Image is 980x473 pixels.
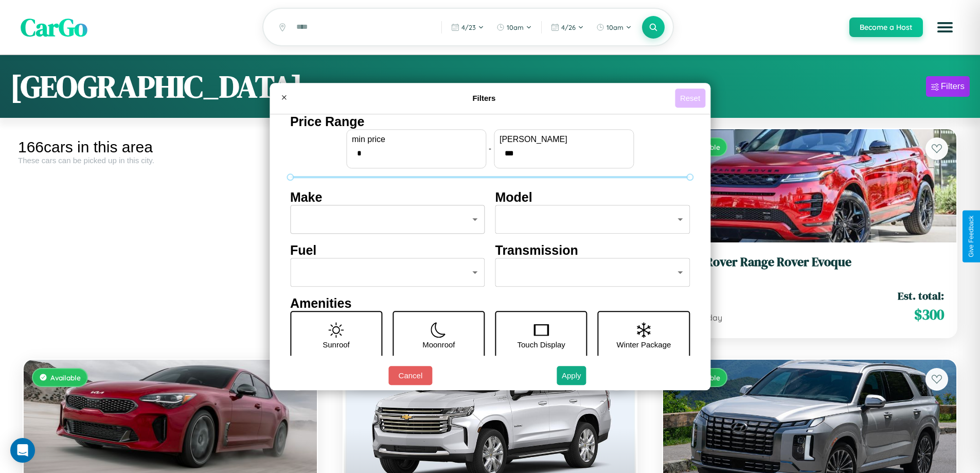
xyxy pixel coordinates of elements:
span: CarGo [21,10,87,44]
h4: Make [290,190,485,205]
button: 10am [591,19,637,36]
div: 166 cars in this area [18,138,323,156]
div: These cars can be picked up in this city. [18,156,323,165]
p: - [489,142,491,155]
label: min price [352,135,480,144]
span: 10am [507,23,524,31]
span: $ 300 [914,304,944,325]
span: 4 / 26 [561,23,576,31]
h4: Fuel [290,243,485,258]
h4: Transmission [495,243,690,258]
div: Open Intercom Messenger [10,438,35,463]
label: [PERSON_NAME] [500,135,628,144]
p: Touch Display [517,338,565,352]
h4: Model [495,190,690,205]
h4: Price Range [290,114,690,129]
h1: [GEOGRAPHIC_DATA] [10,65,302,108]
p: Moonroof [422,338,455,352]
span: 10am [607,23,623,31]
p: Winter Package [617,338,671,352]
span: 4 / 23 [461,23,476,31]
button: 10am [491,19,537,36]
button: Reset [675,89,705,108]
button: Cancel [388,366,432,385]
button: Filters [926,76,970,97]
span: Est. total: [898,288,944,303]
button: 4/23 [446,19,489,36]
a: Land Rover Range Rover Evoque2014 [675,255,944,280]
div: Filters [941,81,965,92]
button: Apply [557,366,586,385]
div: Give Feedback [968,216,975,257]
p: Sunroof [323,338,350,352]
button: Open menu [931,13,959,42]
button: 4/26 [546,19,589,36]
h3: Land Rover Range Rover Evoque [675,255,944,270]
span: / day [701,312,722,323]
span: Available [50,373,81,382]
h4: Amenities [290,296,690,311]
button: Become a Host [849,17,923,37]
h4: Filters [293,94,675,102]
